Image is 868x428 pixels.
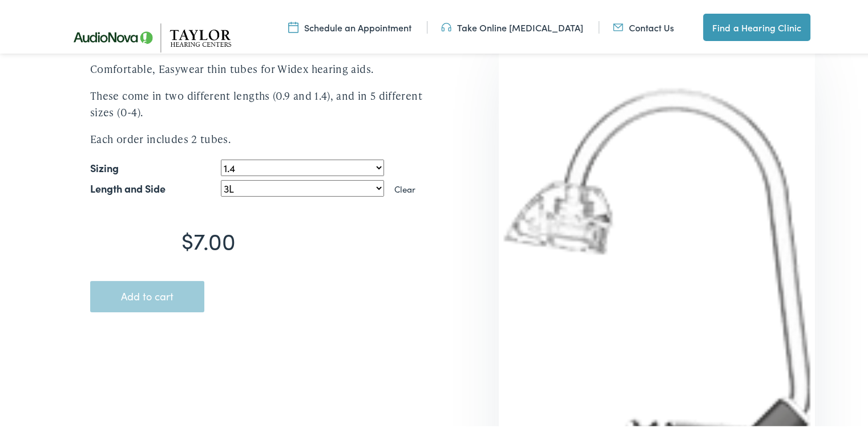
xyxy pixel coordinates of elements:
[181,222,193,254] span: $
[441,19,451,31] img: utility icon
[90,59,438,75] p: Comfortable, Easywear thin tubes for Widex hearing aids.
[181,222,236,254] bdi: 7.00
[441,19,583,31] a: Take Online [MEDICAL_DATA]
[288,19,298,31] img: utility icon
[90,85,438,119] p: These come in two different lengths (0.9 and 1.4), and in 5 different sizes (0-4).
[90,176,165,197] label: Length and Side
[394,181,415,193] a: Clear
[613,19,623,31] img: utility icon
[703,11,810,39] a: Find a Hearing Clinic
[90,129,438,145] p: Each order includes 2 tubes.
[90,279,204,311] button: Add to cart
[613,19,674,31] a: Contact Us
[288,19,411,31] a: Schedule an Appointment
[90,156,119,176] label: Sizing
